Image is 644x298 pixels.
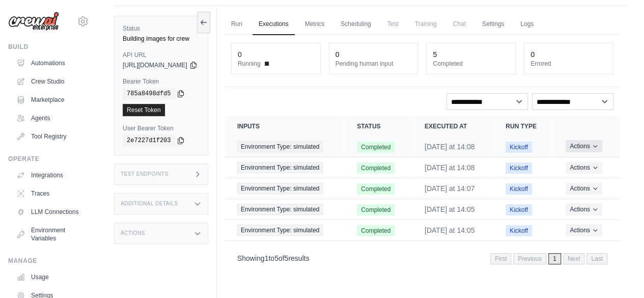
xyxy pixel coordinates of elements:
[357,162,395,174] span: Completed
[12,73,89,90] a: Crew Studio
[225,245,620,271] nav: Pagination
[237,141,323,152] span: Environment Type: simulated
[490,253,607,264] nav: Pagination
[12,167,89,183] a: Integrations
[12,55,89,71] a: Automations
[12,92,89,108] a: Marketplace
[123,51,200,59] label: API URL
[225,116,620,271] section: Crew executions table
[425,205,475,213] time: August 7, 2025 at 14:05 WAST
[357,204,395,215] span: Completed
[274,254,278,262] span: 5
[493,116,553,137] th: Run Type
[8,257,89,265] div: Manage
[123,61,187,69] span: [URL][DOMAIN_NAME]
[506,225,532,236] span: Kickoff
[566,203,602,215] button: Actions for execution
[265,254,269,262] span: 1
[357,183,395,195] span: Completed
[237,253,310,263] p: Showing to of results
[433,49,437,60] div: 5
[447,14,472,34] span: Chat is not available until the deployment is complete
[123,35,200,43] div: Building images for crew
[335,49,340,60] div: 0
[425,184,475,193] time: August 7, 2025 at 14:07 WAST
[12,128,89,145] a: Tool Registry
[12,185,89,202] a: Traces
[237,204,332,215] a: View execution details for Environment Type
[586,253,607,264] span: Last
[8,155,89,163] div: Operate
[334,14,377,35] a: Scheduling
[237,183,332,194] a: View execution details for Environment Type
[123,88,175,100] code: 785a8498dfd5
[123,134,175,147] code: 2e7227d1f203
[566,182,602,195] button: Actions for execution
[425,226,475,234] time: August 7, 2025 at 14:05 WAST
[123,104,165,116] a: Reset Token
[237,141,332,152] a: View execution details for Environment Type
[490,253,511,264] span: First
[514,14,540,35] a: Logs
[237,162,332,173] a: View execution details for Environment Type
[121,171,169,177] h3: Test Endpoints
[8,12,59,31] img: Logo
[506,142,532,153] span: Kickoff
[425,164,475,172] time: August 7, 2025 at 14:08 WAST
[238,49,242,60] div: 0
[123,24,200,33] label: Status
[548,253,561,264] span: 1
[237,225,323,236] span: Environment Type: simulated
[506,162,532,174] span: Kickoff
[381,14,405,34] span: Test
[237,225,332,236] a: View execution details for Environment Type
[566,161,602,174] button: Actions for execution
[237,183,323,194] span: Environment Type: simulated
[563,253,585,264] span: Next
[121,201,178,207] h3: Additional Details
[238,60,261,68] span: Running
[225,116,345,137] th: Inputs
[566,224,602,236] button: Actions for execution
[335,60,412,68] dt: Pending human input
[284,254,288,262] span: 5
[12,222,89,247] a: Environment Variables
[357,142,395,153] span: Completed
[345,116,412,137] th: Status
[12,110,89,126] a: Agents
[513,253,546,264] span: Previous
[506,204,532,215] span: Kickoff
[357,225,395,236] span: Completed
[530,49,535,60] div: 0
[237,204,323,215] span: Environment Type: simulated
[433,60,509,68] dt: Completed
[123,124,200,132] label: User Bearer Token
[12,204,89,220] a: LLM Connections
[225,14,248,35] a: Run
[530,60,607,68] dt: Errored
[412,116,493,137] th: Executed at
[566,140,602,152] button: Actions for execution
[299,14,331,35] a: Metrics
[8,43,89,51] div: Build
[506,183,532,195] span: Kickoff
[237,162,323,173] span: Environment Type: simulated
[425,143,475,151] time: August 7, 2025 at 14:08 WAST
[121,230,145,236] h3: Actions
[476,14,510,35] a: Settings
[253,14,295,35] a: Executions
[12,269,89,285] a: Usage
[409,14,443,34] span: Training is not available until the deployment is complete
[123,77,200,86] label: Bearer Token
